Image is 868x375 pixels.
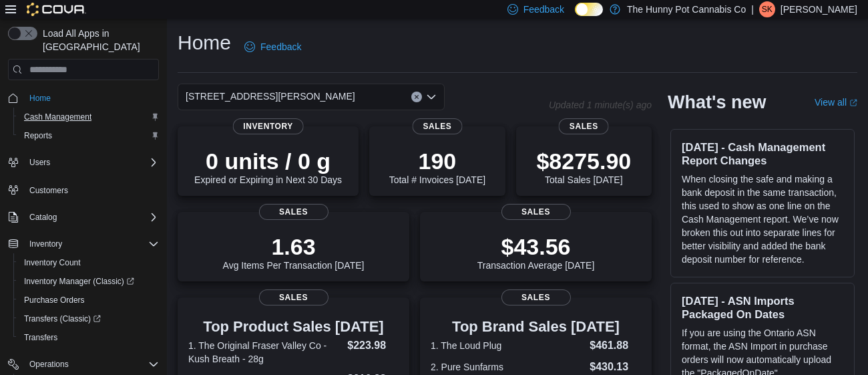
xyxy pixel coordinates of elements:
[194,148,342,185] div: Expired or Expiring in Next 30 Days
[194,148,342,174] p: 0 units / 0 g
[759,1,775,17] div: Saif Kazi
[24,236,67,252] button: Inventory
[627,1,746,17] p: The Hunny Pot Cannabis Co
[523,3,564,16] span: Feedback
[19,255,159,271] span: Inventory Count
[3,180,164,199] button: Customers
[668,92,766,113] h2: What's new
[29,185,68,196] span: Customers
[13,126,164,145] button: Reports
[501,289,570,305] span: Sales
[24,356,159,372] span: Operations
[24,130,52,141] span: Reports
[24,181,159,198] span: Customers
[3,88,164,108] button: Home
[501,204,570,220] span: Sales
[389,148,485,174] p: 190
[13,253,164,272] button: Inventory Count
[19,330,63,346] a: Transfers
[29,157,50,168] span: Users
[575,3,603,17] input: Dark Mode
[24,257,81,268] span: Inventory Count
[19,311,106,327] a: Transfers (Classic)
[260,40,301,53] span: Feedback
[19,273,140,289] a: Inventory Manager (Classic)
[258,289,328,305] span: Sales
[24,90,159,106] span: Home
[3,208,164,227] button: Catalog
[223,233,365,271] div: Avg Items Per Transaction [DATE]
[431,339,584,352] dt: 1. The Loud Plug
[29,212,57,223] span: Catalog
[24,295,85,305] span: Purchase Orders
[559,118,609,134] span: Sales
[19,255,86,271] a: Inventory Count
[3,235,164,253] button: Inventory
[19,128,57,144] a: Reports
[19,109,97,125] a: Cash Management
[549,100,652,110] p: Updated 1 minute(s) ago
[19,128,159,144] span: Reports
[762,1,773,17] span: SK
[19,292,159,308] span: Purchase Orders
[24,90,56,106] a: Home
[24,112,91,122] span: Cash Management
[347,338,399,354] dd: $223.98
[223,233,365,260] p: 1.63
[188,319,399,335] h3: Top Product Sales [DATE]
[682,172,843,266] p: When closing the safe and making a bank deposit in the same transaction, this used to show as one...
[412,118,462,134] span: Sales
[24,276,134,287] span: Inventory Manager (Classic)
[29,359,69,370] span: Operations
[13,108,164,126] button: Cash Management
[19,292,90,308] a: Purchase Orders
[477,233,595,271] div: Transaction Average [DATE]
[24,314,101,324] span: Transfers (Classic)
[815,97,857,108] a: View allExternal link
[751,1,754,17] p: |
[24,209,159,225] span: Catalog
[389,148,485,185] div: Total # Invoices [DATE]
[575,16,576,17] span: Dark Mode
[258,204,328,220] span: Sales
[849,99,857,107] svg: External link
[19,273,159,289] span: Inventory Manager (Classic)
[426,92,437,102] button: Open list of options
[431,360,584,374] dt: 2. Pure Sunfarms
[13,309,164,328] a: Transfers (Classic)
[188,339,342,366] dt: 1. The Original Fraser Valley Co - Kush Breath - 28g
[682,140,843,167] h3: [DATE] - Cash Management Report Changes
[232,118,304,134] span: Inventory
[19,311,159,327] span: Transfers (Classic)
[431,319,641,335] h3: Top Brand Sales [DATE]
[178,29,231,56] h1: Home
[536,148,631,174] p: $8275.90
[13,272,164,291] a: Inventory Manager (Classic)
[24,154,159,170] span: Users
[29,93,51,104] span: Home
[13,291,164,309] button: Purchase Orders
[24,356,74,372] button: Operations
[24,236,159,252] span: Inventory
[29,239,62,249] span: Inventory
[590,359,641,375] dd: $430.13
[186,88,355,104] span: [STREET_ADDRESS][PERSON_NAME]
[24,332,57,343] span: Transfers
[19,109,159,125] span: Cash Management
[24,154,55,170] button: Users
[536,148,631,185] div: Total Sales [DATE]
[3,153,164,172] button: Users
[682,294,843,321] h3: [DATE] - ASN Imports Packaged On Dates
[477,233,595,260] p: $43.56
[411,92,422,102] button: Clear input
[13,328,164,347] button: Transfers
[239,33,306,60] a: Feedback
[781,1,857,17] p: [PERSON_NAME]
[24,182,73,199] a: Customers
[37,27,159,53] span: Load All Apps in [GEOGRAPHIC_DATA]
[590,338,641,354] dd: $461.88
[27,3,86,16] img: Cova
[3,355,164,374] button: Operations
[19,330,159,346] span: Transfers
[24,209,62,225] button: Catalog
